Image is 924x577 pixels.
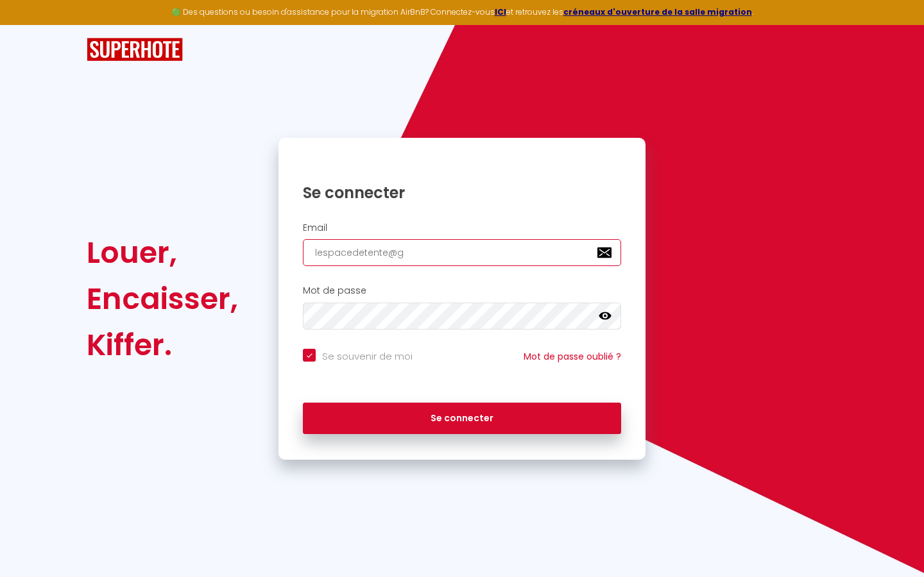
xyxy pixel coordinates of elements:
[303,403,621,435] button: Se connecter
[87,38,183,62] img: SuperHote logo
[87,230,238,276] div: Louer,
[87,322,238,368] div: Kiffer.
[563,6,752,17] a: créneaux d'ouverture de la salle migration
[303,285,621,296] h2: Mot de passe
[87,276,238,322] div: Encaisser,
[524,350,621,363] a: Mot de passe oublié ?
[303,239,621,266] input: Ton Email
[303,222,621,233] h2: Email
[495,6,506,17] a: ICI
[303,183,621,203] h1: Se connecter
[10,5,49,44] button: Ouvrir le widget de chat LiveChat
